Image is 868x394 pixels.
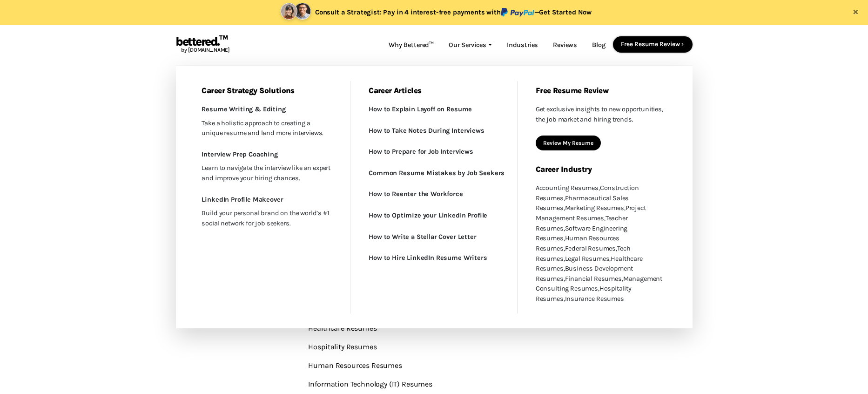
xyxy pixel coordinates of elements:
a: How to Take Notes During Interviews [357,124,510,145]
a: Industries [499,36,545,54]
p: Get exclusive insights to new opportunities, the job market and hiring trends. [525,102,678,126]
a: Common Resume Mistakes by Job Seekers [357,166,510,188]
a: Resume Writing & Editing [191,102,343,116]
a: Tech Resumes [536,245,631,263]
div: Our Services [176,66,693,328]
a: Get Started Now [539,8,592,16]
a: Pharmaceutical Sales Resumes [536,194,629,212]
a: How to Write a Stellar Cover Letter [357,230,510,251]
a: bettered.™by [DOMAIN_NAME] [176,36,230,54]
a: Reviews [545,36,585,54]
p: How to Reenter the Workforce [369,189,499,199]
a: How to Hire LinkedIn Resume Writers [357,251,510,272]
strong: Career Articles [357,81,510,102]
a: How to Optimize your LinkedIn Profile [357,209,510,230]
p: How to Write a Stellar Cover Letter [369,232,499,242]
a: Teacher Resumes [536,214,628,232]
strong: Career Strategy Solutions [191,81,343,102]
a: Hospitality Resumes [536,285,632,303]
p: Take a holistic approach to creating a unique resume and land more interviews. [191,116,343,140]
a: Accounting Resumes [536,184,599,192]
img: paypal.svg [501,8,534,17]
p: How to Hire LinkedIn Resume Writers [369,253,499,263]
a: Federal Resumes [565,245,616,252]
button: Review My Resume [536,136,601,150]
a: Review My Resume [543,140,593,146]
a: Software Engineering Resumes [536,224,628,243]
a: Human Resources Resumes [309,361,402,370]
a: How to Reenter the Workforce [357,187,510,209]
a: Human Resources Resumes [536,234,619,252]
p: How to Explain Layoff on Resume [369,104,499,115]
p: Common Resume Mistakes by Job Seekers [369,168,499,178]
a: LinkedIn Profile Makeover [191,193,343,207]
a: Marketing Resumes [565,204,624,212]
a: Financial Resumes [565,275,622,283]
a: Free Resume Review › [621,41,684,48]
a: Insurance Resumes [565,295,624,303]
strong: Career Industry [525,160,678,181]
p: How to Prepare for Job Interviews [369,147,499,157]
span: × [853,5,859,18]
a: How to Explain Layoff on Resume [357,102,510,124]
a: Construction Resumes [536,184,639,202]
a: Our Services [441,36,499,54]
a: Business Development Resumes [536,265,633,283]
a: Healthcare Resumes [309,324,377,333]
a: Healthcare Resumes [536,255,643,273]
a: Interview Prep Coaching [191,148,343,162]
p: Learn to navigate the interview like an expert and improve your hiring chances. [191,161,343,185]
span: Consult a Strategist: Pay in 4 interest-free payments with — [315,8,592,16]
button: Free Resume Review › [613,36,693,52]
p: How to Take Notes During Interviews [369,126,499,136]
span: by [DOMAIN_NAME] [176,47,230,53]
a: Legal Resumes [565,255,610,263]
a: How to Prepare for Job Interviews [357,145,510,166]
p: , , , , , , , , , , , , , , , , [525,181,678,306]
a: Why Bettered™ [381,36,441,54]
a: Project Management Resumes [536,204,646,222]
a: Hospitality Resumes [309,342,377,351]
a: Information Technology (IT) Resumes [309,380,432,388]
p: How to Optimize your LinkedIn Profile [369,211,499,221]
a: Blog [585,36,612,54]
p: Build your personal brand on the world’s #1 social network for job seekers. [191,206,343,230]
strong: Free Resume Review [525,81,678,102]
